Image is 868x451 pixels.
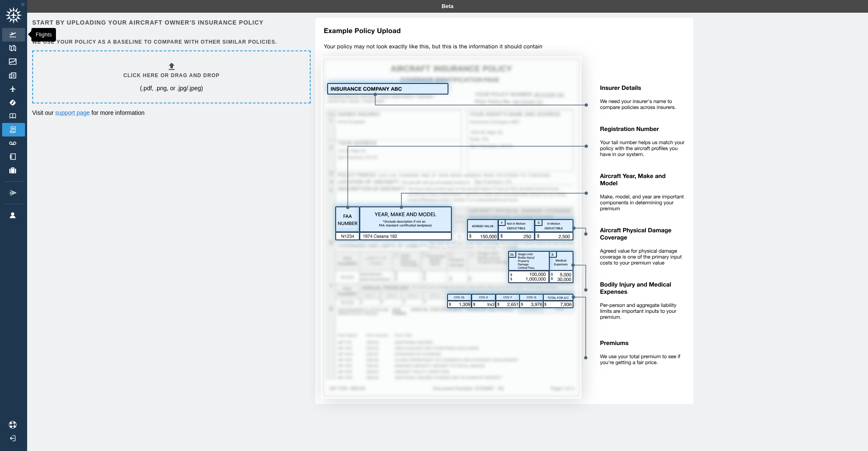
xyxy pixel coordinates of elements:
[32,109,309,117] p: Visit our for more information
[32,18,309,27] h6: Start by uploading your aircraft owner's insurance policy
[32,38,309,46] h6: We use your policy as a baseline to compare with other similar policies.
[55,109,90,116] a: support page
[140,84,203,92] p: (.pdf, .png, or .jpg/.jpeg)
[309,18,693,414] img: policy-upload-example-5e420760c1425035513a.svg
[123,72,220,80] h6: Click here or drag and drop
